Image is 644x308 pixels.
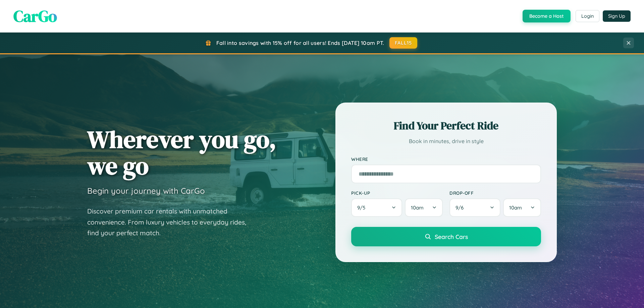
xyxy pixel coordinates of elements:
[411,204,424,211] span: 10am
[435,233,468,240] span: Search Cars
[576,10,599,22] button: Login
[357,204,369,211] span: 9 / 5
[509,204,522,211] span: 10am
[351,198,402,217] button: 9/5
[87,206,255,239] p: Discover premium car rentals with unmatched convenience. From luxury vehicles to everyday rides, ...
[449,190,541,196] label: Drop-off
[351,136,541,146] p: Book in minutes, drive in style
[405,198,443,217] button: 10am
[216,40,384,46] span: Fall into savings with 15% off for all users! Ends [DATE] 10am PT.
[87,126,276,179] h1: Wherever you go, we go
[523,10,571,22] button: Become a Host
[603,10,631,22] button: Sign Up
[13,5,57,27] span: CarGo
[87,186,205,196] h3: Begin your journey with CarGo
[351,190,443,196] label: Pick-up
[503,198,541,217] button: 10am
[351,227,541,246] button: Search Cars
[455,204,467,211] span: 9 / 6
[389,37,418,49] button: FALL15
[351,118,541,133] h2: Find Your Perfect Ride
[449,198,500,217] button: 9/6
[351,156,541,162] label: Where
